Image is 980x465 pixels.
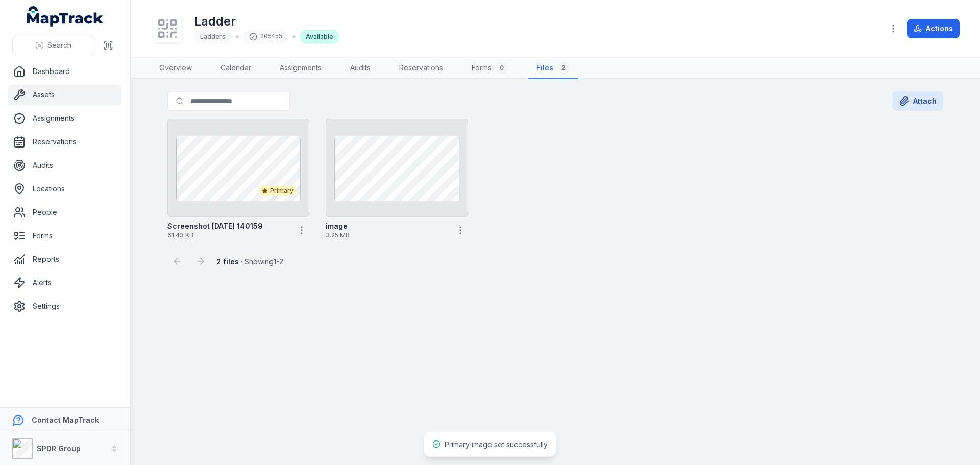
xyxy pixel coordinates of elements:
[243,30,288,44] div: 205455
[8,226,122,246] a: Forms
[528,58,578,79] a: Files2
[212,58,259,79] a: Calendar
[445,440,548,449] span: Primary image set successfully
[557,62,570,74] div: 2
[167,231,290,239] span: 61.43 KB
[272,58,330,79] a: Assignments
[8,155,122,176] a: Audits
[8,179,122,199] a: Locations
[194,13,339,30] h1: Ladder
[8,296,122,316] a: Settings
[151,58,200,79] a: Overview
[8,249,122,270] a: Reports
[342,58,379,79] a: Audits
[200,33,226,40] span: Ladders
[326,231,448,239] span: 3.25 MB
[391,58,451,79] a: Reservations
[37,444,81,453] strong: SPDR Group
[907,19,960,38] button: Actions
[8,85,122,105] a: Assets
[216,257,283,266] span: · Showing 1 - 2
[27,6,104,27] a: MapTrack
[216,257,239,266] strong: 2 files
[8,108,122,129] a: Assignments
[8,132,122,152] a: Reservations
[8,61,122,82] a: Dashboard
[8,273,122,293] a: Alerts
[463,58,516,79] a: Forms0
[892,91,943,111] button: Attach
[47,40,71,51] span: Search
[496,62,508,74] div: 0
[8,202,122,223] a: People
[32,415,99,424] strong: Contact MapTrack
[259,186,297,196] div: Primary
[12,36,94,55] button: Search
[326,221,348,231] strong: image
[167,221,263,231] strong: Screenshot [DATE] 140159
[300,30,339,44] div: Available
